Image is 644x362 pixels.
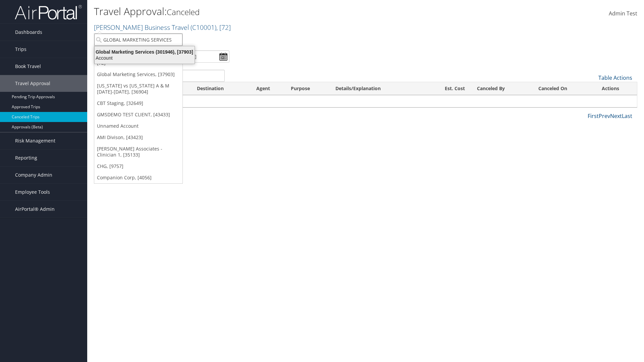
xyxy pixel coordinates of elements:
[94,34,182,46] input: Search Accounts
[599,112,610,120] a: Prev
[216,23,231,32] span: , [ 72 ]
[167,6,200,17] small: Canceled
[94,143,182,161] a: [PERSON_NAME] Associates - Clinician 1, [35133]
[610,112,622,120] a: Next
[94,109,182,120] a: GMSDEMO TEST CLIENT, [43433]
[532,82,595,95] th: Canceled On: activate to sort column ascending
[15,167,52,183] span: Company Admin
[94,4,456,18] h1: Travel Approval:
[94,161,182,172] a: CHG, [9757]
[15,149,37,166] span: Reporting
[609,10,637,17] span: Admin Test
[91,49,199,55] div: Global Marketing Services (301946), [37903]
[425,82,471,95] th: Est. Cost: activate to sort column ascending
[191,23,216,32] span: ( C10001 )
[15,4,82,20] img: airportal-logo.png
[285,82,329,95] th: Purpose
[15,41,26,58] span: Trips
[15,132,55,149] span: Risk Management
[94,23,231,32] a: [PERSON_NAME] Business Travel
[622,112,632,120] a: Last
[94,132,182,143] a: AMI Divison, [43423]
[609,3,637,24] a: Admin Test
[598,74,632,81] a: Table Actions
[94,120,182,132] a: Unnamed Account
[15,184,50,200] span: Employee Tools
[94,80,182,98] a: [US_STATE] vs [US_STATE] A & M [DATE]-[DATE], [36904]
[588,112,599,120] a: First
[471,82,532,95] th: Canceled By: activate to sort column ascending
[91,55,199,61] div: Account
[94,35,456,44] p: Filter:
[94,98,182,109] a: CBT Staging, [32649]
[191,82,250,95] th: Destination: activate to sort column ascending
[15,75,50,92] span: Travel Approval
[250,82,285,95] th: Agent
[15,58,41,75] span: Book Travel
[94,172,182,183] a: Companion Corp, [4056]
[329,82,424,95] th: Details/Explanation
[15,201,55,218] span: AirPortal® Admin
[94,95,637,107] td: No data available in table
[15,24,42,41] span: Dashboards
[94,69,182,80] a: Global Marketing Services, [37903]
[596,82,637,95] th: Actions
